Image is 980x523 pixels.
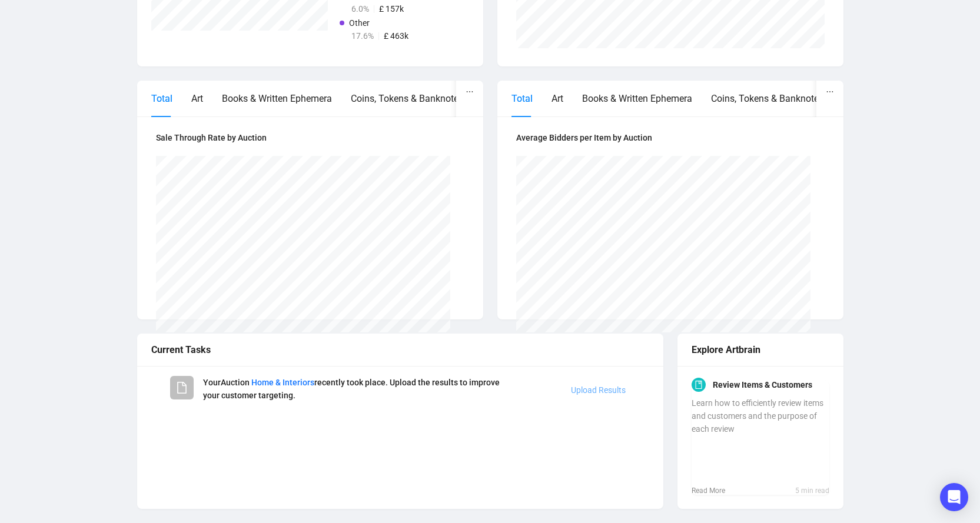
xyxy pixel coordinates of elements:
[466,88,474,96] span: ellipsis
[795,485,829,497] span: 5 min read
[571,385,626,395] a: Upload Results
[176,382,188,394] span: file
[151,91,172,106] div: Total
[351,91,463,106] div: Coins, Tokens & Banknotes
[816,81,843,103] button: ellipsis
[826,88,834,96] span: ellipsis
[711,91,823,106] div: Coins, Tokens & Banknotes
[692,397,829,482] div: Learn how to efficiently review items and customers and the purpose of each review
[456,81,483,103] button: ellipsis
[151,342,649,357] div: Current Tasks
[695,381,703,389] span: book
[713,378,812,392] a: Review Items & Customers
[692,342,829,357] div: Explore Artbrain
[191,91,203,106] div: Art
[379,4,404,14] span: £ 157k
[222,91,332,106] div: Books & Written Ephemera
[351,31,374,41] span: 17.6%
[203,378,500,400] span: Your Auction recently took place. Upload the results to improve your customer targeting.
[511,91,533,106] div: Total
[552,91,563,106] div: Art
[351,4,369,14] span: 6.0%
[940,483,968,511] div: Open Intercom Messenger
[251,378,314,387] a: Home & Interiors
[384,31,408,41] span: £ 463k
[349,18,370,28] span: Other
[516,131,825,144] h4: Average Bidders per Item by Auction
[156,131,464,144] h4: Sale Through Rate by Auction
[692,485,795,497] a: Read More
[582,91,692,106] div: Books & Written Ephemera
